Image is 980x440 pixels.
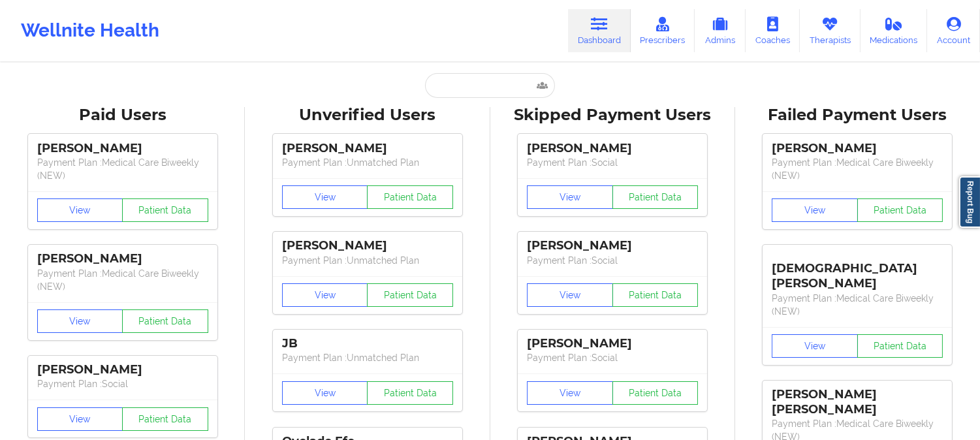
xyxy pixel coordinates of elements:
button: View [282,381,368,405]
a: Medications [861,9,928,52]
div: [DEMOGRAPHIC_DATA][PERSON_NAME] [772,251,943,291]
button: View [772,198,858,222]
div: JB [282,336,453,351]
button: View [37,309,123,333]
button: Patient Data [122,198,208,222]
div: [PERSON_NAME] [527,336,698,351]
button: View [527,185,613,209]
button: Patient Data [612,185,699,209]
p: Payment Plan : Medical Care Biweekly (NEW) [37,267,208,293]
div: Paid Users [9,105,236,125]
div: [PERSON_NAME] [37,141,208,156]
p: Payment Plan : Social [527,254,698,267]
div: [PERSON_NAME] [37,362,208,377]
p: Payment Plan : Social [527,156,698,169]
p: Payment Plan : Social [37,377,208,390]
a: Report Bug [959,176,980,228]
a: Prescribers [631,9,695,52]
button: View [282,185,368,209]
p: Payment Plan : Medical Care Biweekly (NEW) [37,156,208,182]
a: Account [927,9,980,52]
div: Failed Payment Users [744,105,971,125]
p: Payment Plan : Social [527,351,698,364]
div: Skipped Payment Users [499,105,726,125]
div: [PERSON_NAME] [37,251,208,266]
button: Patient Data [612,283,699,307]
button: Patient Data [612,381,699,405]
a: Coaches [746,9,800,52]
button: View [37,407,123,431]
div: [PERSON_NAME] [527,238,698,253]
div: [PERSON_NAME] [PERSON_NAME] [772,387,943,417]
button: Patient Data [122,407,208,431]
button: View [527,381,613,405]
button: Patient Data [857,198,943,222]
button: Patient Data [367,283,453,307]
button: Patient Data [367,185,453,209]
p: Payment Plan : Unmatched Plan [282,254,453,267]
div: Unverified Users [254,105,481,125]
button: View [282,283,368,307]
button: View [37,198,123,222]
a: Admins [695,9,746,52]
a: Dashboard [568,9,631,52]
button: Patient Data [857,334,943,358]
div: [PERSON_NAME] [772,141,943,156]
button: Patient Data [122,309,208,333]
p: Payment Plan : Medical Care Biweekly (NEW) [772,292,943,318]
p: Payment Plan : Unmatched Plan [282,351,453,364]
div: [PERSON_NAME] [282,238,453,253]
button: Patient Data [367,381,453,405]
p: Payment Plan : Unmatched Plan [282,156,453,169]
div: [PERSON_NAME] [282,141,453,156]
p: Payment Plan : Medical Care Biweekly (NEW) [772,156,943,182]
a: Therapists [800,9,861,52]
div: [PERSON_NAME] [527,141,698,156]
button: View [772,334,858,358]
button: View [527,283,613,307]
